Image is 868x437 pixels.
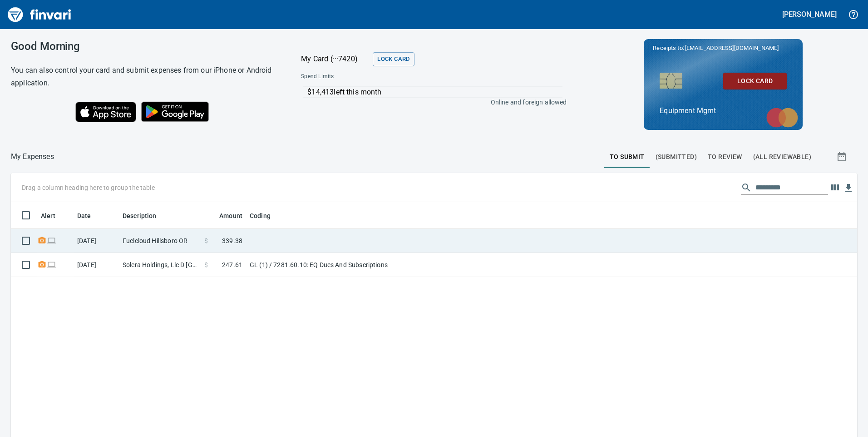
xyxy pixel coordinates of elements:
[74,229,119,253] td: [DATE]
[723,73,787,89] button: Lock Card
[11,64,278,89] h6: You can also control your card and submit expenses from our iPhone or Android application.
[11,151,54,162] nav: breadcrumb
[301,54,369,65] p: My Card (···7420)
[37,262,47,268] span: Receipt Required
[842,181,855,195] button: Download table
[307,87,562,98] p: $14,413 left this month
[828,146,857,168] button: Show transactions within a particular date range
[753,151,811,163] span: (All Reviewable)
[123,210,168,221] span: Description
[222,260,242,269] span: 247.61
[77,210,103,221] span: Date
[828,181,842,194] button: Choose columns to display
[11,151,54,162] p: My Expenses
[684,44,779,52] span: [EMAIL_ADDRESS][DOMAIN_NAME]
[77,210,91,221] span: Date
[373,52,414,66] button: Lock Card
[22,183,155,192] p: Drag a column heading here to group the table
[246,253,473,277] td: GL (1) / 7281.60.10: EQ Dues And Subscriptions
[204,260,208,269] span: $
[47,238,56,243] span: Online transaction
[653,44,794,53] p: Receipts to:
[301,72,449,81] span: Spend Limits
[41,210,55,221] span: Alert
[123,210,157,221] span: Description
[119,229,201,253] td: Fuelcloud Hillsboro OR
[5,4,74,25] img: Finvari
[222,236,242,245] span: 339.38
[136,97,214,127] img: Get it on Google Play
[780,7,839,21] button: [PERSON_NAME]
[204,236,208,245] span: $
[660,105,787,116] p: Equipment Mgmt
[37,238,47,243] span: Receipt Required
[656,151,697,163] span: (Submitted)
[41,210,67,221] span: Alert
[47,262,56,268] span: Online transaction
[294,98,567,107] p: Online and foreign allowed
[250,210,271,221] span: Coding
[119,253,201,277] td: Solera Holdings, Llc D [GEOGRAPHIC_DATA] [GEOGRAPHIC_DATA]
[610,151,645,163] span: To Submit
[782,10,837,19] h5: [PERSON_NAME]
[207,210,242,221] span: Amount
[708,151,742,163] span: To Review
[11,40,278,53] h3: Good Morning
[75,102,136,122] img: Download on the App Store
[377,54,409,65] span: Lock Card
[219,210,242,221] span: Amount
[250,210,282,221] span: Coding
[74,253,119,277] td: [DATE]
[762,103,803,132] img: mastercard.svg
[730,75,779,87] span: Lock Card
